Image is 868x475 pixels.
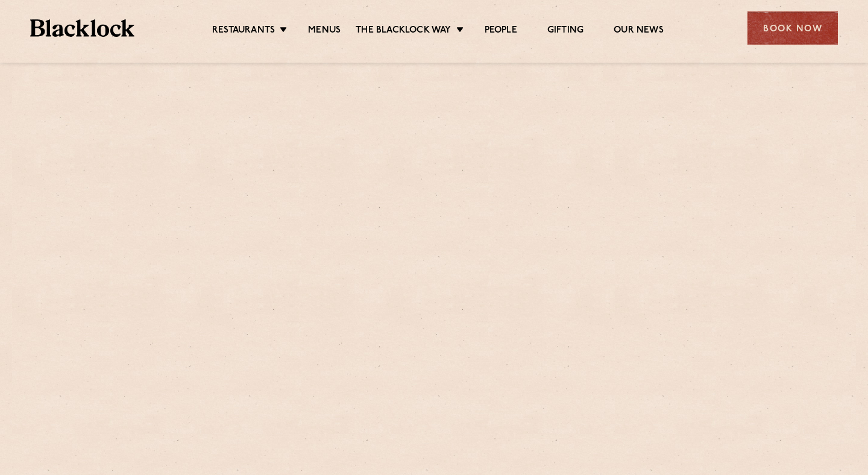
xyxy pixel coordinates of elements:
a: Our News [614,25,664,38]
div: Book Now [747,11,838,45]
img: BL_Textured_Logo-footer-cropped.svg [30,19,134,37]
a: Gifting [547,25,583,38]
a: Restaurants [212,25,275,38]
a: Menus [308,25,341,38]
a: The Blacklock Way [356,25,451,38]
a: People [485,25,517,38]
